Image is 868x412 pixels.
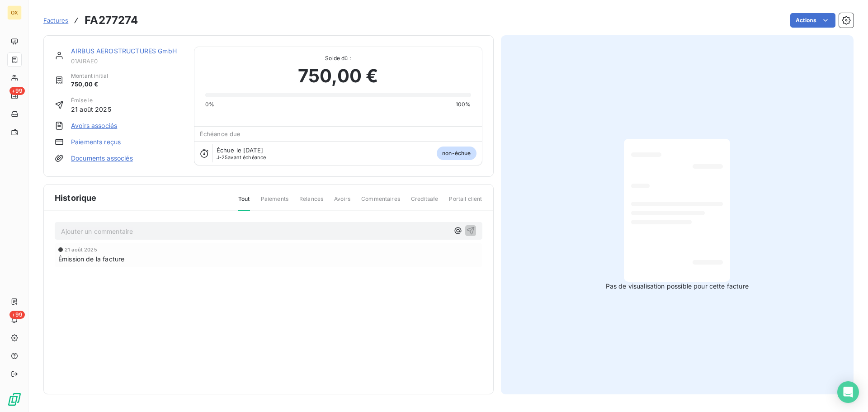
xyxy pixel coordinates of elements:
[71,47,177,55] a: AIRBUS AEROSTRUCTURES GmbH
[9,87,25,95] span: +99
[437,147,476,160] span: non-échue
[200,130,241,137] span: Échéance due
[837,381,859,403] div: Open Intercom Messenger
[43,17,68,24] span: Factures
[205,54,471,62] span: Solde dû :
[411,195,439,210] span: Creditsafe
[217,147,263,154] span: Échue le [DATE]
[71,154,133,163] a: Documents associés
[71,80,108,89] span: 750,00 €
[55,192,97,204] span: Historique
[606,282,749,291] span: Pas de visualisation possible pour cette facture
[65,247,97,252] span: 21 août 2025
[334,195,350,210] span: Avoirs
[71,104,111,114] span: 21 août 2025
[261,195,288,210] span: Paiements
[361,195,400,210] span: Commentaires
[217,154,228,161] span: J-25
[298,62,378,90] span: 750,00 €
[43,16,68,25] a: Factures
[71,121,117,130] a: Avoirs associés
[71,137,121,147] a: Paiements reçus
[238,195,250,211] span: Tout
[85,12,138,28] h3: FA277274
[449,195,482,210] span: Portail client
[71,57,183,65] span: 01AIRAE0
[790,13,835,28] button: Actions
[71,72,108,80] span: Montant initial
[217,155,266,160] span: avant échéance
[71,96,111,104] span: Émise le
[456,100,471,109] span: 100%
[299,195,323,210] span: Relances
[9,311,25,319] span: +99
[58,254,124,264] span: Émission de la facture
[7,392,22,407] img: Logo LeanPay
[205,100,214,109] span: 0%
[7,5,22,20] div: OX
